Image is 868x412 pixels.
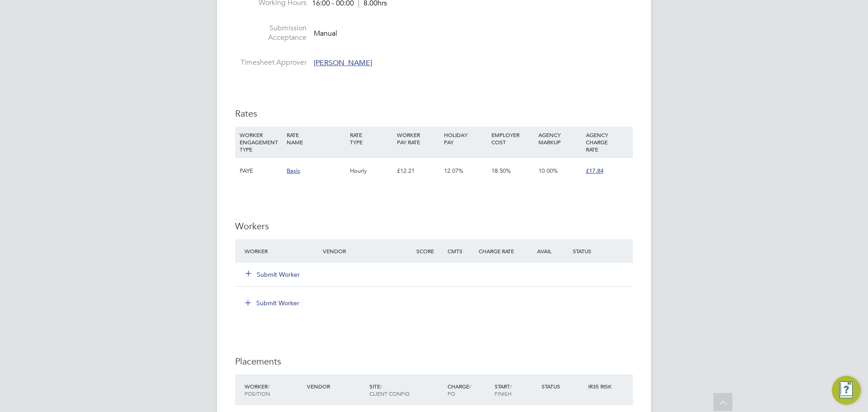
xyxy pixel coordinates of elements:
div: Start [492,378,539,402]
h3: Placements [235,355,633,367]
div: Status [539,378,586,394]
span: 12.07% [444,167,463,175]
span: Basic [287,167,300,175]
button: Submit Worker [246,270,300,279]
span: Manual [314,28,337,38]
div: Hourly [348,158,395,184]
div: Site [367,378,445,402]
div: Score [414,243,445,259]
div: IR35 Risk [586,378,617,394]
div: £12.21 [395,158,442,184]
h3: Workers [235,220,633,232]
div: PAYE [237,158,284,184]
span: / Client Config [369,383,410,397]
span: [PERSON_NAME] [314,58,372,67]
div: Cmts [445,243,476,259]
span: £17.84 [586,167,604,175]
div: RATE NAME [284,127,347,150]
div: HOLIDAY PAY [442,127,489,150]
div: AGENCY MARKUP [536,127,583,150]
span: / Finish [495,383,512,397]
div: Charge Rate [476,243,524,259]
div: WORKER ENGAGEMENT TYPE [237,127,284,157]
label: Submission Acceptance [235,24,307,43]
div: Status [571,243,633,259]
div: RATE TYPE [348,127,395,150]
h3: Rates [235,108,633,119]
div: Avail [524,243,571,259]
span: / Position [245,383,270,397]
label: Timesheet Approver [235,58,307,67]
div: Charge [445,378,492,402]
button: Submit Worker [239,296,307,310]
div: AGENCY CHARGE RATE [584,127,631,157]
span: 10.00% [538,167,558,175]
button: Engage Resource Center [832,376,861,405]
span: / PO [448,383,471,397]
div: EMPLOYER COST [489,127,536,150]
div: Vendor [321,243,414,259]
div: WORKER PAY RATE [395,127,442,150]
span: 18.50% [491,167,511,175]
div: Worker [242,378,305,402]
div: Vendor [305,378,367,394]
div: Worker [242,243,321,259]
